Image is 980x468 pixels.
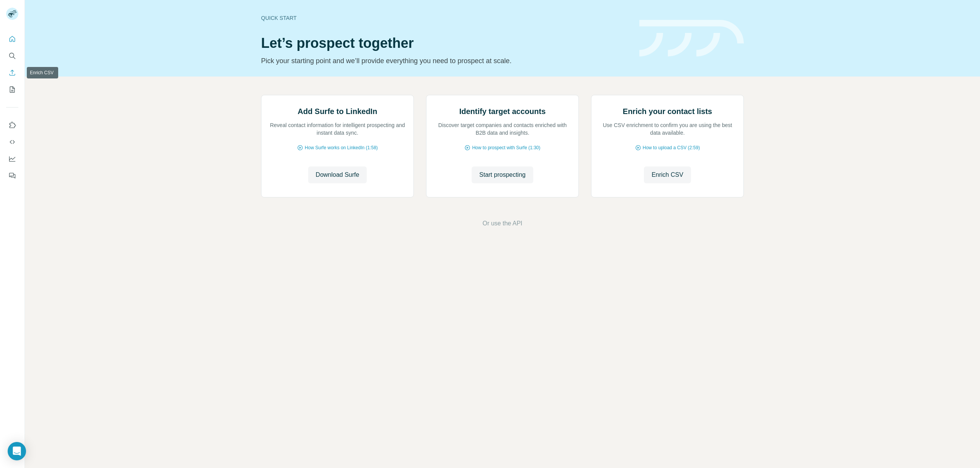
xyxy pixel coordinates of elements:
[482,219,522,228] button: Or use the API
[316,170,359,179] span: Download Surfe
[261,36,630,51] h1: Let’s prospect together
[6,32,18,46] button: Quick start
[6,118,18,132] button: Use Surfe on LinkedIn
[308,166,367,183] button: Download Surfe
[434,121,571,137] p: Discover target companies and contacts enriched with B2B data and insights.
[269,121,406,137] p: Reveal contact information for intelligent prospecting and instant data sync.
[459,106,546,117] h2: Identify target accounts
[6,169,18,183] button: Feedback
[6,49,18,63] button: Search
[305,144,378,151] span: How Surfe works on LinkedIn (1:58)
[472,166,533,183] button: Start prospecting
[6,135,18,149] button: Use Surfe API
[479,170,526,179] span: Start prospecting
[8,442,26,460] div: Open Intercom Messenger
[599,121,736,137] p: Use CSV enrichment to confirm you are using the best data available.
[623,106,712,117] h2: Enrich your contact lists
[6,8,18,20] img: Avatar
[639,20,744,57] img: banner
[261,55,630,66] p: Pick your starting point and we’ll provide everything you need to prospect at scale.
[6,83,18,96] button: My lists
[652,170,683,179] span: Enrich CSV
[6,66,18,80] button: Enrich CSV
[6,152,18,166] button: Dashboard
[298,106,377,117] h2: Add Surfe to LinkedIn
[472,144,540,151] span: How to prospect with Surfe (1:30)
[643,144,700,151] span: How to upload a CSV (2:59)
[261,14,630,22] div: Quick start
[644,166,691,183] button: Enrich CSV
